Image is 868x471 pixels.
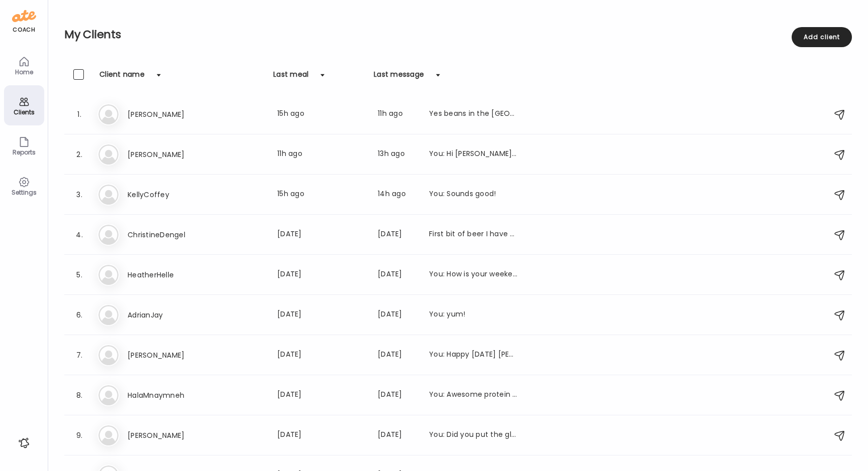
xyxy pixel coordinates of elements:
[378,389,417,401] div: [DATE]
[128,269,216,281] h3: HeatherHelle
[73,229,85,241] div: 4.
[73,108,85,120] div: 1.
[277,389,366,401] div: [DATE]
[99,69,145,85] div: Client name
[128,349,216,361] h3: [PERSON_NAME]
[277,148,366,161] div: 11h ago
[128,229,216,241] h3: ChristineDengel
[128,389,216,401] h3: HalaMnaymneh
[73,148,85,161] div: 2.
[429,349,517,361] div: You: Happy [DATE] [PERSON_NAME]. I hope you had a great week! Do you have any weekend events or d...
[429,189,517,201] div: You: Sounds good!
[378,309,417,321] div: [DATE]
[277,309,366,321] div: [DATE]
[378,229,417,241] div: [DATE]
[429,389,517,401] div: You: Awesome protein filled lunch!
[6,189,42,196] div: Settings
[73,349,85,361] div: 7.
[277,349,366,361] div: [DATE]
[378,148,417,161] div: 13h ago
[64,27,852,42] h2: My Clients
[429,148,517,161] div: You: Hi [PERSON_NAME]! Your sleep scores look much improved! Canada is good for you! Hope you are...
[12,8,36,24] img: ate
[6,149,42,155] div: Reports
[277,108,366,120] div: 15h ago
[429,269,517,281] div: You: How is your weekend going?
[277,189,366,201] div: 15h ago
[73,389,85,401] div: 8.
[378,269,417,281] div: [DATE]
[73,189,85,201] div: 3.
[792,27,852,47] div: Add client
[378,429,417,441] div: [DATE]
[277,429,366,441] div: [DATE]
[128,148,216,161] h3: [PERSON_NAME]
[73,309,85,321] div: 6.
[429,229,517,241] div: First bit of beer I have had in a very long time but the ginger was intriguing and actually was j...
[6,109,42,115] div: Clients
[73,269,85,281] div: 5.
[277,269,366,281] div: [DATE]
[73,429,85,441] div: 9.
[128,189,216,201] h3: KellyCoffey
[128,309,216,321] h3: AdrianJay
[277,229,366,241] div: [DATE]
[429,309,517,321] div: You: yum!
[378,189,417,201] div: 14h ago
[128,108,216,120] h3: [PERSON_NAME]
[374,69,424,85] div: Last message
[6,69,42,75] div: Home
[273,69,308,85] div: Last meal
[378,108,417,120] div: 11h ago
[429,429,517,441] div: You: Did you put the glucose monitor on?
[378,349,417,361] div: [DATE]
[13,26,35,34] div: coach
[128,429,216,441] h3: [PERSON_NAME]
[429,108,517,120] div: Yes beans in the [GEOGRAPHIC_DATA]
